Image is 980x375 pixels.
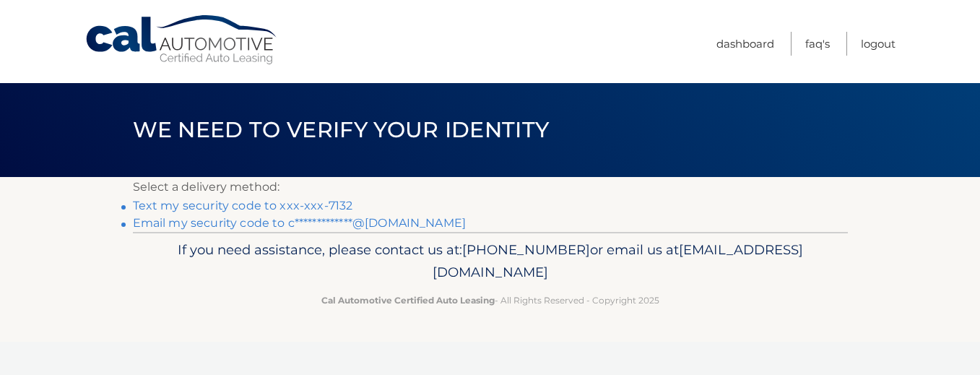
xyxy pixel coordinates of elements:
a: FAQ's [805,32,830,56]
span: [PHONE_NUMBER] [462,241,590,258]
a: Text my security code to xxx-xxx-7132 [133,199,353,212]
p: Select a delivery method: [133,177,848,197]
a: Cal Automotive [84,14,279,66]
p: If you need assistance, please contact us at: or email us at [142,238,838,285]
a: Dashboard [716,32,774,56]
a: Logout [861,32,896,56]
p: - All Rights Reserved - Copyright 2025 [142,293,838,308]
strong: Cal Automotive Certified Auto Leasing [321,295,495,306]
span: We need to verify your identity [133,116,550,143]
